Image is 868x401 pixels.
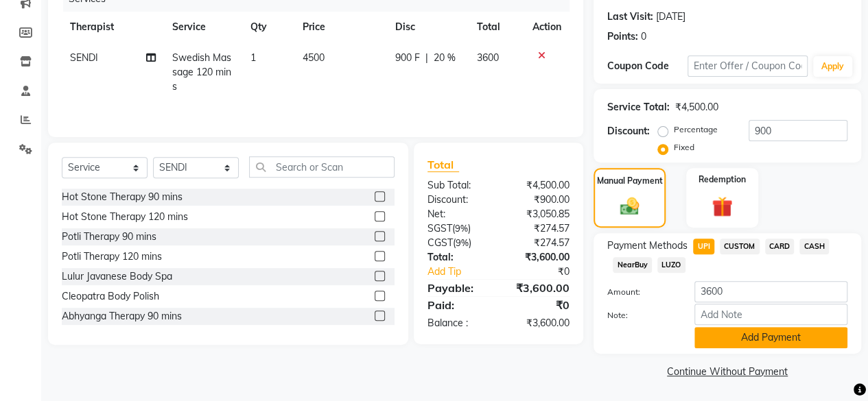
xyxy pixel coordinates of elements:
span: 3600 [477,51,499,64]
div: ₹0 [512,265,580,279]
input: Amount [694,281,847,302]
img: _cash.svg [614,195,646,217]
label: Manual Payment [597,175,663,187]
div: Potli Therapy 90 mins [62,230,156,244]
th: Price [294,12,386,42]
div: Hot Stone Therapy 90 mins [62,190,183,204]
a: Add Tip [417,265,512,279]
input: Add Note [694,304,847,325]
span: CUSTOM [720,239,760,254]
input: Enter Offer / Coupon Code [688,56,808,77]
span: 9% [455,223,468,234]
div: ₹3,600.00 [498,250,580,265]
div: Sub Total: [417,178,499,193]
div: Payable: [417,280,499,296]
span: | [425,51,428,65]
span: CGST [427,236,453,249]
span: Payment Methods [607,239,688,253]
span: 20 % [434,51,456,65]
div: ₹3,600.00 [498,316,580,330]
div: Discount: [607,124,650,138]
label: Fixed [674,141,694,154]
div: Cleopatra Body Polish [62,289,159,304]
input: Search or Scan [249,156,395,178]
div: Hot Stone Therapy 120 mins [62,210,188,224]
div: 0 [641,29,646,44]
div: Balance : [417,316,499,330]
div: Coupon Code [607,59,688,73]
th: Service [164,12,243,42]
div: ₹274.57 [498,221,580,236]
span: SENDI [70,51,98,64]
a: Continue Without Payment [596,365,858,379]
div: ₹3,050.85 [498,207,580,221]
span: 9% [456,237,469,248]
div: ₹4,500.00 [675,100,718,114]
div: [DATE] [656,10,685,24]
div: ₹900.00 [498,193,580,207]
span: LUZO [657,257,685,273]
label: Percentage [674,123,718,136]
span: 1 [250,51,256,64]
label: Amount: [597,286,684,298]
span: Swedish Massage 120 mins [172,51,231,93]
div: Lulur Javanese Body Spa [62,269,172,284]
span: UPI [693,239,714,254]
div: ( ) [417,236,499,250]
label: Note: [597,309,684,321]
th: Therapist [62,12,164,42]
div: ( ) [417,221,499,236]
div: Net: [417,207,499,221]
button: Add Payment [694,327,847,348]
div: Total: [417,250,499,265]
span: NearBuy [613,257,652,273]
span: 900 F [395,51,420,65]
span: CASH [799,239,829,254]
img: _gift.svg [705,194,739,219]
div: ₹274.57 [498,236,580,250]
div: Last Visit: [607,10,653,24]
div: Service Total: [607,100,670,114]
th: Action [524,12,570,42]
label: Redemption [699,173,746,186]
th: Total [469,12,524,42]
div: Points: [607,29,638,44]
div: Potli Therapy 120 mins [62,250,162,264]
th: Disc [387,12,469,42]
div: ₹0 [498,297,580,313]
span: 4500 [303,51,325,64]
span: CARD [765,239,795,254]
div: Paid: [417,297,499,313]
div: ₹3,600.00 [498,280,580,296]
button: Apply [813,56,852,77]
th: Qty [242,12,294,42]
div: ₹4,500.00 [498,178,580,193]
span: SGST [427,222,452,234]
div: Abhyanga Therapy 90 mins [62,309,182,324]
span: Total [427,158,459,172]
div: Discount: [417,193,499,207]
